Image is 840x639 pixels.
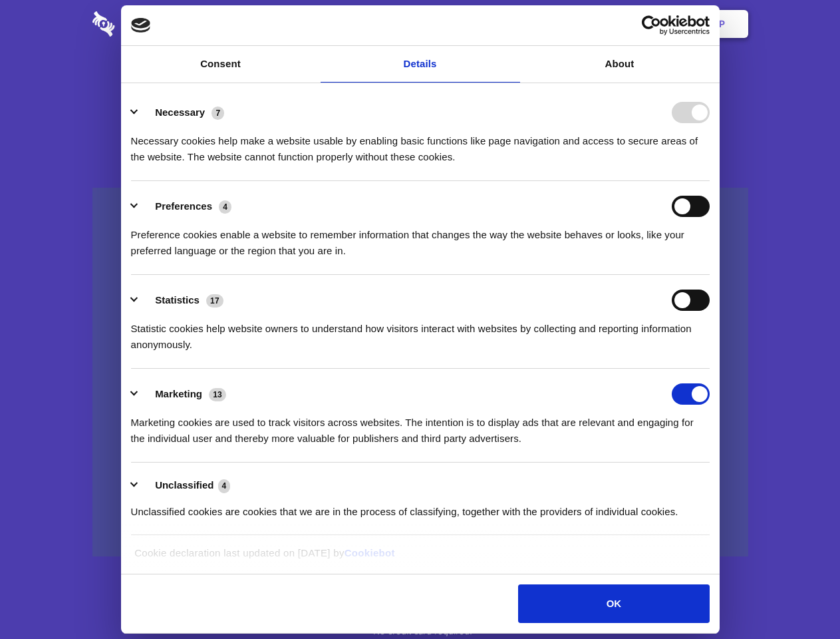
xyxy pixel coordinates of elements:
div: Cookie declaration last updated on [DATE] by [124,545,716,571]
a: Login [603,3,661,45]
button: Marketing (13) [131,383,235,405]
a: Pricing [390,3,448,45]
img: logo-wordmark-white-trans-d4663122ce5f474addd5e946df7df03e33cb6a1c49d2221995e7729f52c070b2.svg [92,11,206,37]
a: About [520,46,720,83]
button: Necessary (7) [131,102,233,123]
a: Consent [121,46,321,83]
div: Marketing cookies are used to track visitors across websites. The intention is to display ads tha... [131,405,710,447]
a: Usercentrics Cookiebot - opens in a new window [593,15,710,35]
button: OK [518,584,709,623]
div: Preference cookies enable a website to remember information that changes the way the website beha... [131,217,710,259]
img: logo [131,18,151,33]
label: Preferences [155,200,212,212]
a: Contact [539,3,601,45]
iframe: Drift Widget Chat Controller [773,572,824,623]
span: 4 [218,479,231,493]
span: 17 [206,294,223,308]
label: Statistics [155,294,200,306]
div: Necessary cookies help make a website usable by enabling basic functions like page navigation and... [131,123,710,165]
div: Unclassified cookies are cookies that we are in the process of classifying, together with the pro... [131,494,710,520]
span: 13 [209,388,226,401]
button: Statistics (17) [131,290,232,311]
button: Preferences (4) [131,196,240,217]
a: Wistia video thumbnail [92,188,748,557]
a: Details [321,46,520,83]
button: Unclassified (4) [131,477,239,494]
h4: Auto-redaction of sensitive data, encrypted data sharing and self-destructing private chats. Shar... [92,121,748,165]
span: 7 [211,106,224,120]
span: 4 [219,200,231,214]
h1: Eliminate Slack Data Loss. [92,60,748,108]
label: Marketing [155,388,202,399]
label: Necessary [155,106,205,118]
a: Cookiebot [345,547,395,558]
div: Statistic cookies help website owners to understand how visitors interact with websites by collec... [131,311,710,353]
